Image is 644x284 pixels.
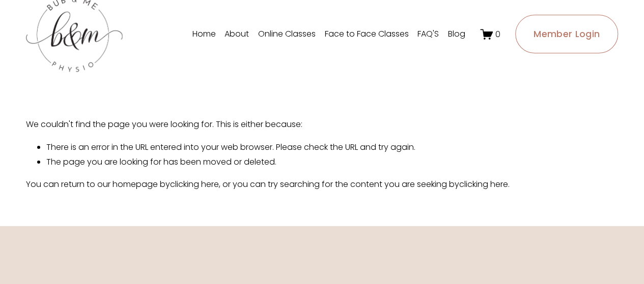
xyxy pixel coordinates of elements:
[258,26,316,42] a: Online Classes
[448,26,465,42] a: Blog
[459,178,508,190] a: clicking here
[26,91,619,132] p: We couldn't find the page you were looking for. This is either because:
[417,26,439,42] a: FAQ'S
[46,155,619,170] li: The page you are looking for has been moved or deleted.
[192,26,215,42] a: Home
[46,140,619,155] li: There is an error in the URL entered into your web browser. Please check the URL and try again.
[480,28,500,41] a: 0 items in cart
[26,177,619,192] p: You can return to our homepage by , or you can try searching for the content you are seeking by .
[225,26,249,42] a: About
[534,28,600,40] ms-portal-inner: Member Login
[325,26,409,42] a: Face to Face Classes
[170,178,219,190] a: clicking here
[515,15,619,53] a: Member Login
[495,28,500,40] span: 0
